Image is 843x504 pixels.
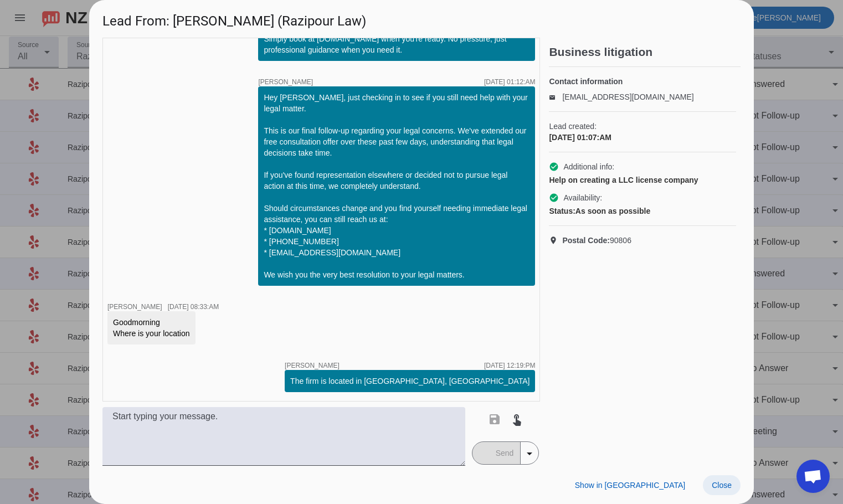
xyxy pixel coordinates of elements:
[258,79,313,85] span: [PERSON_NAME]
[549,94,562,100] mat-icon: email
[510,413,523,426] mat-icon: touch_app
[563,192,602,203] span: Availability:
[549,207,575,215] strong: Status:
[549,76,736,87] h4: Contact information
[563,161,614,172] span: Additional info:
[549,236,562,245] mat-icon: location_on
[566,475,694,495] button: Show in [GEOGRAPHIC_DATA]
[549,162,559,172] mat-icon: check_circle
[562,92,693,101] a: [EMAIL_ADDRESS][DOMAIN_NAME]
[549,121,736,132] span: Lead created:
[562,235,631,246] span: 90806
[113,317,190,339] div: Goodmorning Where is your location
[290,376,530,387] div: The firm is located in [GEOGRAPHIC_DATA], [GEOGRAPHIC_DATA]
[264,92,530,280] div: Hey [PERSON_NAME], just checking in to see if you still need help with your legal matter. This is...
[549,174,736,186] div: Help on creating a LLC license company
[523,447,536,460] mat-icon: arrow_drop_down
[575,481,685,490] span: Show in [GEOGRAPHIC_DATA]
[285,362,340,369] span: [PERSON_NAME]
[549,205,736,217] div: As soon as possible
[107,303,162,311] span: [PERSON_NAME]
[484,362,535,369] div: [DATE] 12:19:PM
[484,79,535,85] div: [DATE] 01:12:AM
[796,460,830,493] div: Open chat
[562,236,610,245] strong: Postal Code:
[549,47,741,58] h2: Business litigation
[549,132,736,143] div: [DATE] 01:07:AM
[549,193,559,203] mat-icon: check_circle
[168,304,219,310] div: [DATE] 08:33:AM
[712,481,732,490] span: Close
[703,475,741,495] button: Close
